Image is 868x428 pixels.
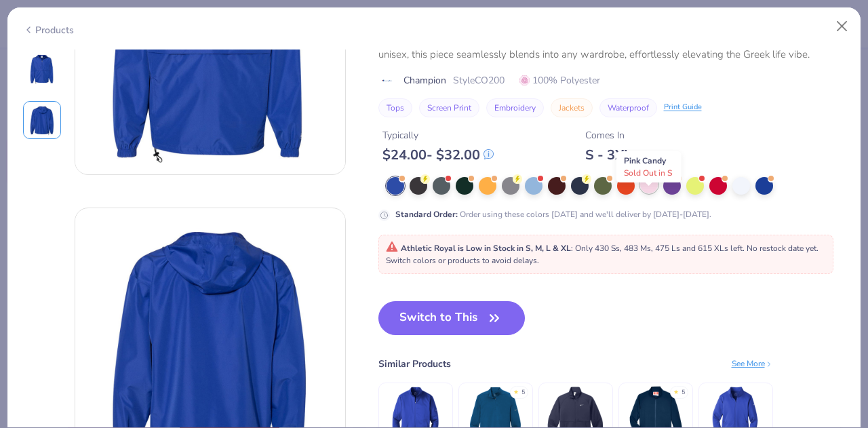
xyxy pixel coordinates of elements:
button: Switch to This [378,301,526,335]
img: brand logo [378,75,397,86]
div: 5 [682,388,685,397]
div: Products [23,23,74,37]
button: Tops [378,98,412,117]
strong: Standard Order : [395,209,458,220]
div: See More [732,357,773,370]
button: Screen Print [419,98,479,117]
div: $ 24.00 - $ 32.00 [382,147,494,163]
span: Sold Out in S [624,168,672,178]
div: Typically [382,128,494,142]
div: S - 3XL [585,147,631,163]
span: 100% Polyester [519,73,600,87]
div: Pink Candy [616,151,682,182]
span: Champion [403,73,446,87]
button: Close [829,14,855,39]
button: Jackets [551,98,593,117]
div: ★ [513,388,519,393]
span: Style CO200 [453,73,505,87]
div: 5 [521,388,525,397]
div: ★ [673,388,679,393]
div: Similar Products [378,357,451,371]
strong: Athletic Royal is Low in Stock in S, M, L & XL [401,243,571,254]
span: : Only 430 Ss, 483 Ms, 475 Ls and 615 XLs left. No restock date yet. Switch colors or products to... [386,243,818,266]
button: Waterproof [599,98,657,117]
img: Front [26,52,58,85]
img: Back [26,104,58,136]
div: Order using these colors [DATE] and we'll deliver by [DATE]-[DATE]. [395,208,711,220]
button: Embroidery [486,98,544,117]
div: Print Guide [664,102,702,113]
div: Comes In [585,128,631,142]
